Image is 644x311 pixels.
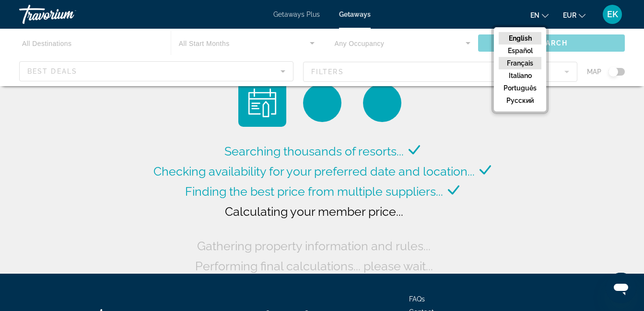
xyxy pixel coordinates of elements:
[339,11,371,18] a: Getaways
[409,295,425,303] a: FAQs
[607,10,618,19] span: EK
[499,32,541,44] button: English
[530,8,549,22] button: Change language
[224,144,404,158] span: Searching thousands of resorts...
[195,259,433,273] span: Performing final calculations... please wait...
[499,94,541,107] button: русский
[185,184,443,199] span: Finding the best price from multiple suppliers...
[153,164,475,178] span: Checking availability for your preferred date and location...
[606,273,636,303] iframe: Bouton de lancement de la fenêtre de messagerie
[499,69,541,82] button: Italiano
[499,44,541,57] button: Español
[499,82,541,94] button: Português
[600,4,625,24] button: User Menu
[225,204,403,219] span: Calculating your member price...
[499,57,541,69] button: Français
[273,11,320,18] a: Getaways Plus
[530,11,539,19] span: en
[19,2,115,27] a: Travorium
[197,239,431,253] span: Gathering property information and rules...
[563,11,576,19] span: EUR
[563,8,585,22] button: Change currency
